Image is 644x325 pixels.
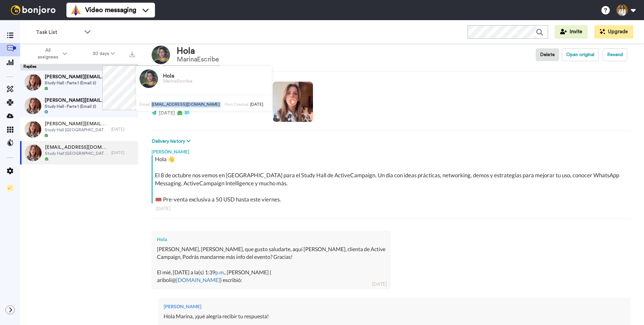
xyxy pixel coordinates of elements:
[45,127,108,133] span: Study Hall [GEOGRAPHIC_DATA] - Envío 1
[36,28,81,36] span: Task List
[127,49,137,59] button: Export all results that match these filters now.
[562,48,599,61] button: Open original
[140,102,150,106] span: Email
[45,144,108,151] span: [EMAIL_ADDRESS][DOMAIN_NAME]
[225,102,249,106] span: First Created
[45,104,108,109] span: Study Hall - Parte 1 (Email 2)
[80,48,128,60] button: 30 days
[152,145,631,155] div: [PERSON_NAME]
[111,150,135,155] div: [DATE]
[163,79,193,84] h5: MarinaEscribe
[20,94,138,118] a: [PERSON_NAME][EMAIL_ADDRESS][DOMAIN_NAME]Study Hall - Parte 1 (Email 2)[DATE]
[21,44,80,63] button: All assignees
[24,97,41,114] img: 8a054283-a111-4637-ac74-8a4b023aff33-thumb.jpg
[45,80,108,86] span: Study Hall - Parte 1 (Email 2)
[594,25,633,39] button: Upgrade
[45,74,108,80] span: [PERSON_NAME][EMAIL_ADDRESS][DOMAIN_NAME]
[25,144,42,161] img: 27956ee2-fdfb-4e77-9b30-86764f74970b-thumb.jpg
[177,46,219,56] div: Hola
[20,118,138,141] a: [PERSON_NAME][EMAIL_ADDRESS][DOMAIN_NAME]Study Hall [GEOGRAPHIC_DATA] - Envío 1[DATE]
[156,205,627,212] div: [DATE]
[372,281,387,287] div: [DATE]
[603,48,627,61] button: Resend
[164,303,625,310] div: [PERSON_NAME]
[555,25,588,39] button: Invite
[34,47,61,60] span: All assignees
[157,236,385,243] div: Hola
[111,127,135,132] div: [DATE]
[155,155,629,203] div: Hola 👋 El 8 de octubre nos vemos en [GEOGRAPHIC_DATA] para el Study Hall de ActiveCampaign. Un dí...
[215,269,224,275] a: p.m
[140,69,158,88] img: Image of Hola
[176,277,220,283] a: [DOMAIN_NAME]
[536,48,559,61] button: Delete
[152,138,193,145] button: Delivery history
[20,71,138,94] a: [PERSON_NAME][EMAIL_ADDRESS][DOMAIN_NAME]Study Hall - Parte 1 (Email 2)[DATE]
[45,121,108,127] span: [PERSON_NAME][EMAIL_ADDRESS][DOMAIN_NAME]
[7,185,13,191] img: Checklist.svg
[177,56,219,63] div: MarinaEscribe
[20,64,138,71] div: Replies
[163,73,193,79] h3: Hola
[24,74,41,91] img: 8a054283-a111-4637-ac74-8a4b023aff33-thumb.jpg
[45,97,108,104] span: [PERSON_NAME][EMAIL_ADDRESS][DOMAIN_NAME]
[8,5,58,15] img: bj-logo-header-white.svg
[129,52,135,57] img: export.svg
[152,46,170,64] img: Image of Hola
[85,5,136,15] span: Video messaging
[20,141,138,165] a: [EMAIL_ADDRESS][DOMAIN_NAME]Study Hall [GEOGRAPHIC_DATA] - Envío 1[DATE]
[24,121,41,138] img: 27956ee2-fdfb-4e77-9b30-86764f74970b-thumb.jpg
[157,245,385,284] div: [PERSON_NAME], [PERSON_NAME], que gusto saludarte, aquí [PERSON_NAME], clienta de Active Campaign...
[70,5,81,15] img: vm-color.svg
[152,102,220,106] span: [EMAIL_ADDRESS][DOMAIN_NAME]
[159,111,175,115] span: [DATE]
[45,151,108,156] span: Study Hall [GEOGRAPHIC_DATA] - Envío 1
[250,102,263,106] span: [DATE]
